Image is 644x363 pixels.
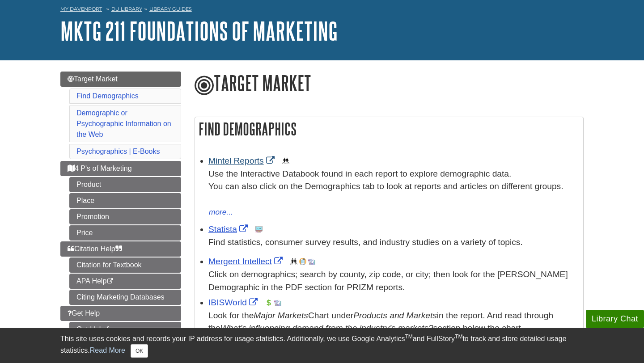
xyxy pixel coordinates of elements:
a: Link opens in new window [208,257,285,266]
img: Industry Report [308,258,315,265]
a: My Davenport [60,5,102,13]
a: Product [69,177,181,192]
i: What’s influencing demand from the industry’s markets? [220,323,433,333]
a: MKTG 211 Foundations of Marketing [60,17,338,45]
a: Psychographics | E-Books [76,148,160,155]
a: Find Demographics [76,92,139,100]
a: Place [69,193,181,208]
sup: TM [405,333,412,340]
p: Find statistics, consumer survey results, and industry studies on a variety of topics. [208,236,579,249]
span: 4 P's of Marketing [68,165,132,172]
a: Demographic or Psychographic Information on the Web [76,109,171,138]
a: Price [69,225,181,241]
div: Use the Interactive Databook found in each report to explore demographic data. You can also click... [208,168,579,206]
div: Look for the Chart under in the report. And read through the section below the chart. [208,309,579,335]
span: Get Help [68,309,100,317]
a: Get Help from [PERSON_NAME] [69,322,181,348]
sup: TM [455,333,462,340]
a: Citation for Textbook [69,257,181,273]
img: Company Information [299,258,306,265]
a: DU Library [111,6,142,12]
a: Get Help [60,306,181,321]
a: Read More [90,346,125,354]
i: Products and Markets [353,311,437,320]
i: This link opens in a new window [106,279,114,284]
i: Major Markets [254,311,308,320]
a: Citation Help [60,241,181,257]
span: Citation Help [68,245,122,253]
img: Statistics [255,226,263,233]
span: Target Market [68,75,118,83]
div: Click on demographics; search by county, zip code, or city; then look for the [PERSON_NAME] Demog... [208,268,579,294]
a: Target Market [60,72,181,87]
div: This site uses cookies and records your IP address for usage statistics. Additionally, we use Goo... [60,333,584,358]
img: Demographics [282,157,289,165]
a: APA Help [69,274,181,289]
h1: Target Market [195,72,584,97]
a: Link opens in new window [208,224,250,234]
img: Demographics [290,258,297,265]
img: Financial Report [265,299,272,306]
img: Industry Report [274,299,281,306]
nav: breadcrumb [60,3,584,17]
a: Citing Marketing Databases [69,290,181,305]
button: Library Chat [586,310,644,328]
a: Link opens in new window [208,298,260,307]
button: Close [131,344,148,358]
a: Promotion [69,209,181,224]
a: 4 P's of Marketing [60,161,181,176]
h2: Find Demographics [195,117,583,141]
button: more... [208,206,233,219]
a: Link opens in new window [208,156,277,165]
a: Library Guides [149,6,192,12]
